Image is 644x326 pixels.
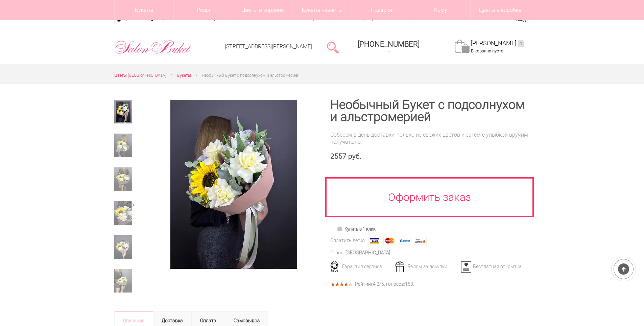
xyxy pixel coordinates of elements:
[354,38,424,57] a: [PHONE_NUMBER]
[337,226,344,231] img: Купить в 1 клик
[383,237,396,245] img: MasterCard
[170,100,297,269] img: Необычный Букет с подсолнухом и альстромерией
[330,152,530,161] div: 2557 руб.
[518,40,524,47] ins: 0
[330,249,344,256] div: Город:
[358,40,420,48] span: [PHONE_NUMBER]
[153,100,314,269] a: Увеличить
[355,282,414,286] div: Рейтинг /5, голосов: .
[114,72,166,79] a: Цветы [GEOGRAPHIC_DATA]
[373,281,379,287] span: 4.2
[177,72,191,79] a: Букеты
[177,73,191,78] span: Букеты
[114,38,192,56] img: Цветы Нижний Новгород
[114,73,166,78] span: Цветы [GEOGRAPHIC_DATA]
[368,237,381,245] img: Visa
[414,237,427,245] img: Яндекс Деньги
[225,43,312,50] a: [STREET_ADDRESS][PERSON_NAME]
[325,177,534,217] a: Оформить заказ
[202,73,300,78] span: Необычный Букет с подсолнухом и альстромерией
[459,263,525,270] div: Бесплатная открытка
[330,99,530,123] h1: Необычный Букет с подсолнухом и альстромерией
[399,237,411,245] img: Webmoney
[334,224,379,234] a: Купить в 1 клик
[471,48,503,53] span: В корзине пусто
[328,263,395,270] div: Гарантия сервиса
[405,281,413,287] span: 158
[345,249,390,256] div: [GEOGRAPHIC_DATA]
[330,131,530,145] div: Соберем в день доставки, только из свежих цветов и затем с улыбкой вручим получателю.
[393,263,460,270] div: Баллы за покупки
[330,237,366,244] div: Оплатить легко:
[471,40,524,47] a: [PERSON_NAME]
